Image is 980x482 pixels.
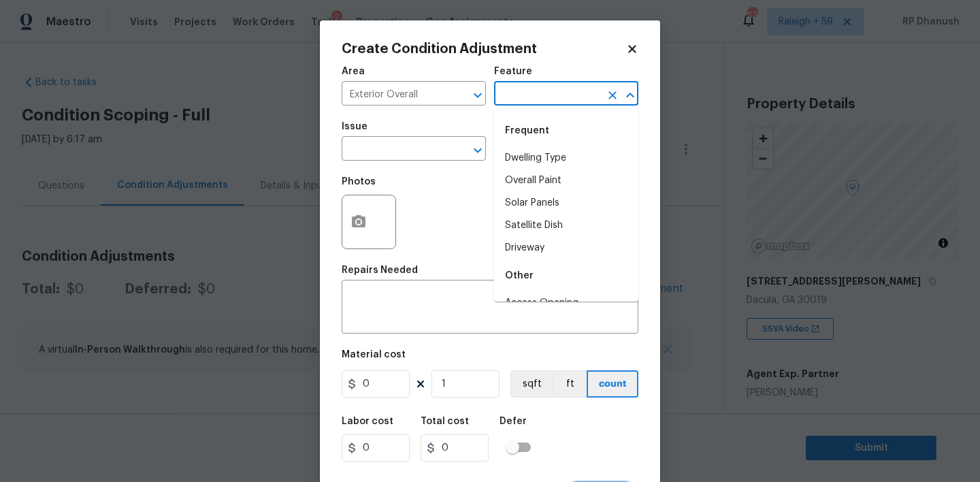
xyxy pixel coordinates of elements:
[342,67,365,76] h5: Area
[421,417,469,426] h5: Total cost
[494,237,638,259] li: Driveway
[510,370,553,398] button: sqft
[342,350,406,359] h5: Material cost
[500,417,527,426] h5: Defer
[621,86,640,105] button: Close
[494,147,638,170] li: Dwelling Type
[587,370,638,398] button: count
[494,192,638,214] li: Solar Panels
[494,259,638,292] div: Other
[342,177,376,187] h5: Photos
[342,122,367,131] h5: Issue
[494,214,638,237] li: Satellite Dish
[603,86,622,105] button: Clear
[494,292,638,315] li: Access Opening
[494,114,638,147] div: Frequent
[342,417,393,426] h5: Labor cost
[494,170,638,192] li: Overall Paint
[342,42,626,56] h2: Create Condition Adjustment
[494,67,532,76] h5: Feature
[468,141,487,160] button: Open
[342,266,418,275] h5: Repairs Needed
[468,86,487,105] button: Open
[553,370,587,398] button: ft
